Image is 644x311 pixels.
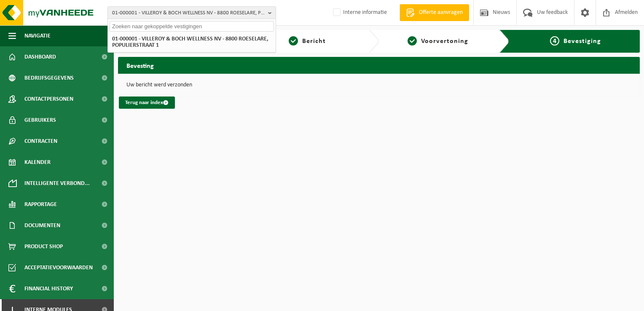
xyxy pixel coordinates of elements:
[119,97,175,109] a: Terug naar index
[24,215,60,236] span: Documenten
[24,67,74,88] span: Bedrijfsgegevens
[302,38,326,45] span: Bericht
[24,173,90,194] span: Intelligente verbond...
[289,36,298,46] span: 2
[24,131,57,152] span: Contracten
[112,7,265,19] span: 01-000001 - VILLEROY & BOCH WELLNESS NV - 8800 ROESELARE, POPULIERSTRAAT 1
[24,25,51,46] span: Navigatie
[110,21,274,32] input: Zoeken naar gekoppelde vestigingen
[550,36,559,46] span: 4
[24,278,73,299] span: Financial History
[563,38,601,45] span: Bevestiging
[24,152,51,173] span: Kalender
[126,82,631,88] p: Uw bericht werd verzonden
[24,46,56,67] span: Dashboard
[24,236,63,257] span: Product Shop
[24,194,57,215] span: Rapportage
[107,6,276,19] button: 01-000001 - VILLEROY & BOCH WELLNESS NV - 8800 ROESELARE, POPULIERSTRAAT 1
[118,57,640,73] h2: Bevesting
[400,4,469,21] a: Offerte aanvragen
[331,6,387,19] label: Interne informatie
[421,38,468,45] span: Voorvertoning
[24,257,93,278] span: Acceptatievoorwaarden
[112,36,268,48] strong: 01-000001 - VILLEROY & BOCH WELLNESS NV - 8800 ROESELARE, POPULIERSTRAAT 1
[408,36,417,46] span: 3
[24,88,73,110] span: Contactpersonen
[417,8,465,17] span: Offerte aanvragen
[24,110,56,131] span: Gebruikers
